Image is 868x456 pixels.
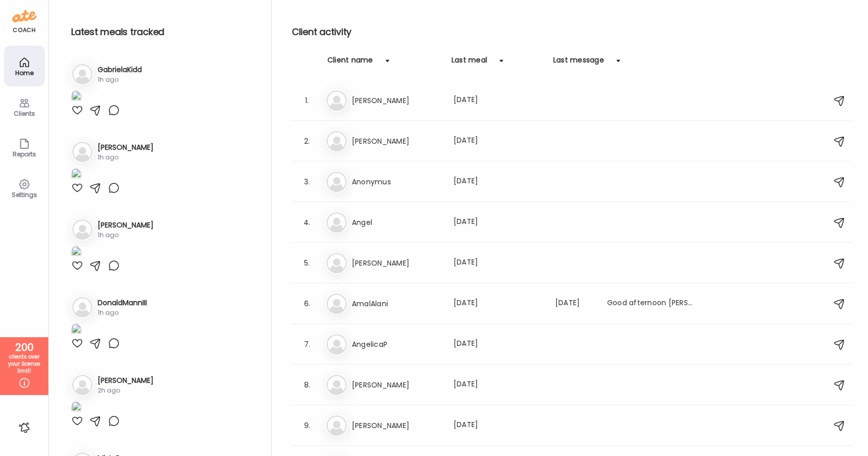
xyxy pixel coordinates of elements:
[352,176,441,188] h3: Anonymus
[352,379,441,391] h3: [PERSON_NAME]
[454,216,543,229] div: [DATE]
[607,298,697,310] div: Good afternoon [PERSON_NAME], hope you’re doing great. I had my [MEDICAL_DATA] done back in Decem...
[98,64,142,75] h3: GabrielaKidd
[71,168,81,182] img: images%2FTd7v2fKkKldux9q7r3EPZbVk1sd2%2FkXmhGFNjl5yfZtwj2czz%2FvGCRM9vbhabeTqNWelp1_1080
[452,55,487,71] div: Last meal
[352,419,441,432] h3: [PERSON_NAME]
[326,415,347,436] img: bg-avatar-default.svg
[98,231,154,240] div: 1h ago
[301,94,313,107] div: 1.
[301,216,313,229] div: 4.
[71,323,81,337] img: images%2FMEdFoHhAwtU71XB5VCdUocRxuki2%2F0v0m4C2uxOb853FLTo6W%2FQFGPBIxdZ2VAc1Rbajgp_1080
[553,55,604,71] div: Last message
[352,135,441,147] h3: [PERSON_NAME]
[327,55,373,71] div: Client name
[72,375,93,395] img: bg-avatar-default.svg
[292,24,852,40] h2: Client activity
[6,70,43,76] div: Home
[6,191,43,198] div: Settings
[555,298,595,310] div: [DATE]
[71,90,81,104] img: images%2FrsXivT2PB0cdQq01Jcvz60attRa2%2FwsiUSlVbOoqTeIoCwAnJ%2Fk4JXxfqI3aCXmdyt25JS_1080
[326,375,347,395] img: bg-avatar-default.svg
[326,294,347,314] img: bg-avatar-default.svg
[301,379,313,391] div: 8.
[98,75,142,84] div: 1h ago
[72,297,93,317] img: bg-avatar-default.svg
[98,153,154,162] div: 1h ago
[352,298,441,310] h3: AmalAlani
[72,142,93,162] img: bg-avatar-default.svg
[326,253,347,273] img: bg-avatar-default.svg
[326,334,347,354] img: bg-avatar-default.svg
[98,142,154,153] h3: [PERSON_NAME]
[301,257,313,269] div: 5.
[6,151,43,157] div: Reports
[71,246,81,259] img: images%2FnMIf492ianOwQTRGMlAOosJ4tm82%2FLes48KAteoJYE1RSdtE8%2Fwi3xpGkKEbeok3iP8Gez_1080
[352,216,441,229] h3: Angel
[12,8,37,24] img: ate
[326,212,347,233] img: bg-avatar-default.svg
[4,353,45,375] div: clients over your license limit!
[72,219,93,240] img: bg-avatar-default.svg
[454,257,543,269] div: [DATE]
[352,338,441,350] h3: AngelicaP
[6,110,43,117] div: Clients
[301,419,313,432] div: 9.
[326,131,347,151] img: bg-avatar-default.svg
[98,375,154,386] h3: [PERSON_NAME]
[352,257,441,269] h3: [PERSON_NAME]
[454,94,543,107] div: [DATE]
[72,64,93,84] img: bg-avatar-default.svg
[454,379,543,391] div: [DATE]
[454,176,543,188] div: [DATE]
[71,24,255,40] h2: Latest meals tracked
[454,338,543,350] div: [DATE]
[326,172,347,192] img: bg-avatar-default.svg
[454,135,543,147] div: [DATE]
[71,401,81,415] img: images%2Fh6eH7NwWOxQctmKuuymlu5AJLz23%2FOOBtokDHPZURXzjAXzpB%2FwiSckRUTr57yaArKlscL_1080
[301,338,313,350] div: 7.
[301,298,313,310] div: 6.
[326,90,347,111] img: bg-avatar-default.svg
[98,386,154,395] div: 2h ago
[98,298,147,308] h3: DonaldMannIII
[301,176,313,188] div: 3.
[352,94,441,107] h3: [PERSON_NAME]
[98,308,147,317] div: 1h ago
[98,220,154,231] h3: [PERSON_NAME]
[454,419,543,432] div: [DATE]
[454,298,543,310] div: [DATE]
[301,135,313,147] div: 2.
[4,341,45,353] div: 200
[13,26,36,35] div: coach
